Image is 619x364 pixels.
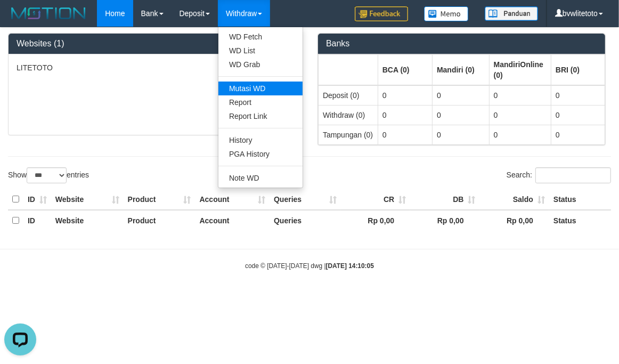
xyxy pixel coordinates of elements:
strong: [DATE] 14:10:05 [326,262,374,270]
a: Report Link [218,109,303,123]
button: Open LiveChat chat widget [4,4,36,36]
td: 0 [489,85,551,106]
th: Website [51,189,124,210]
td: 0 [489,125,551,144]
th: Product [124,189,196,210]
img: Button%20Memo.svg [424,6,469,21]
th: ID [23,189,51,210]
a: PGA History [218,147,303,161]
td: 0 [551,125,605,144]
th: Status [549,189,611,210]
img: panduan.png [485,6,538,21]
td: 0 [378,125,432,144]
img: Feedback.jpg [355,6,408,21]
td: 0 [489,105,551,125]
th: Group: activate to sort column ascending [551,54,605,85]
a: History [218,133,303,147]
th: Status [549,210,611,231]
p: LITETOTO [17,62,288,73]
td: Deposit (0) [319,85,378,106]
th: Rp 0,00 [410,210,479,231]
th: Queries [270,210,341,231]
td: Tampungan (0) [319,125,378,144]
th: Account [196,189,270,210]
th: Website [51,210,124,231]
th: Saldo [480,189,549,210]
td: 0 [378,105,432,125]
td: 0 [378,85,432,106]
td: 0 [551,85,605,106]
a: Note WD [218,171,303,185]
th: Product [124,210,196,231]
small: code © [DATE]-[DATE] dwg | [245,262,374,270]
img: MOTION_logo.png [8,5,89,21]
input: Search: [535,167,611,183]
td: Withdraw (0) [319,105,378,125]
h3: Banks [326,39,597,48]
th: Queries [270,189,341,210]
td: 0 [433,125,490,144]
td: 0 [433,105,490,125]
th: Group: activate to sort column ascending [433,54,490,85]
th: ID [23,210,51,231]
a: WD Grab [218,58,303,71]
label: Show entries [8,167,89,183]
a: WD List [218,44,303,58]
a: WD Fetch [218,30,303,44]
a: Mutasi WD [218,82,303,95]
h3: Websites (1) [17,39,288,48]
th: Group: activate to sort column ascending [378,54,432,85]
select: Showentries [27,167,67,183]
th: CR [341,189,410,210]
td: 0 [551,105,605,125]
th: DB [410,189,479,210]
th: Group: activate to sort column ascending [319,54,378,85]
a: Report [218,95,303,109]
label: Search: [507,167,611,183]
th: Group: activate to sort column ascending [489,54,551,85]
th: Rp 0,00 [341,210,410,231]
th: Account [196,210,270,231]
th: Rp 0,00 [480,210,549,231]
td: 0 [433,85,490,106]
